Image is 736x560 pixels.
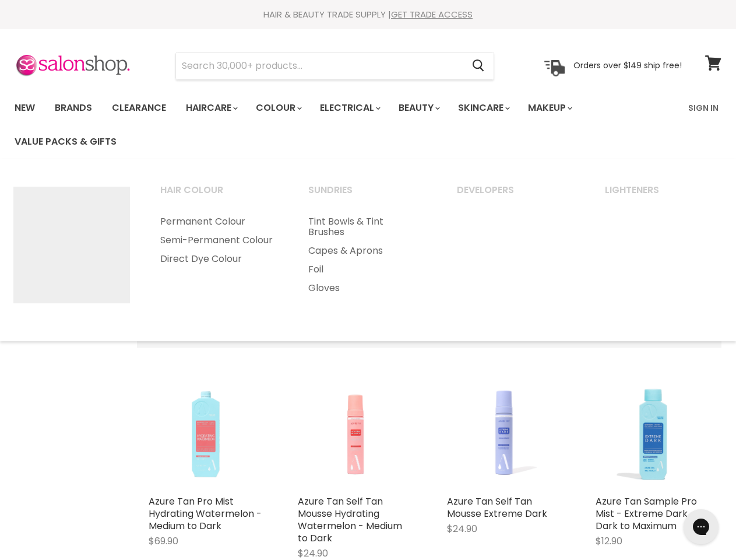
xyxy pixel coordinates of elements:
span: $69.90 [149,534,178,548]
a: Hair Colour [146,181,291,210]
img: Azure Tan Pro Mist Hydrating Watermelon - Medium to Dark [149,376,263,490]
a: Makeup [519,96,579,120]
a: Haircare [177,96,245,120]
img: Azure Tan Self Tan Mousse Hydrating Watermelon - Medium to Dark [298,376,412,490]
a: Developers [442,181,588,210]
a: Brands [46,96,101,120]
input: Search [176,52,463,79]
a: Colour [247,96,309,120]
a: Azure Tan Sample Pro Mist - Extreme Dark - Dark to Maximum [596,495,697,533]
a: Clearance [103,96,175,120]
a: Capes & Aprons [294,242,439,260]
a: Foil [294,260,439,279]
button: Search [463,52,494,79]
a: Sundries [294,181,439,210]
a: Tint Bowls & Tint Brushes [294,212,439,242]
a: GET TRADE ACCESS [391,8,473,20]
form: Product [175,52,494,80]
iframe: Gorgias live chat messenger [678,505,724,548]
p: Orders over $149 ship free! [573,60,682,71]
img: Azure Tan Sample Pro Mist - Extreme Dark - Dark to Maximum [596,376,710,490]
a: Azure Tan Self Tan Mousse Hydrating Watermelon - Medium to Dark [298,495,402,545]
a: Electrical [311,96,388,120]
a: Beauty [390,96,447,120]
a: New [6,96,44,120]
span: $12.90 [596,534,622,548]
a: Value Packs & Gifts [6,129,125,154]
span: $24.90 [447,522,477,535]
a: Skincare [449,96,517,120]
img: Azure Tan Self Tan Mousse Extreme Dark [447,376,561,490]
ul: Main menu [146,212,291,268]
a: Permanent Colour [146,212,291,231]
a: Azure Tan Pro Mist Hydrating Watermelon - Medium to Dark [149,495,262,533]
ul: Main menu [6,91,681,159]
span: $24.90 [298,547,328,560]
a: Semi-Permanent Colour [146,231,291,250]
a: Direct Dye Colour [146,250,291,268]
a: Gloves [294,279,439,297]
a: Sign In [681,96,726,120]
ul: Main menu [294,212,439,297]
a: Azure Tan Self Tan Mousse Extreme Dark [447,495,547,520]
a: Lighteners [590,181,736,210]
